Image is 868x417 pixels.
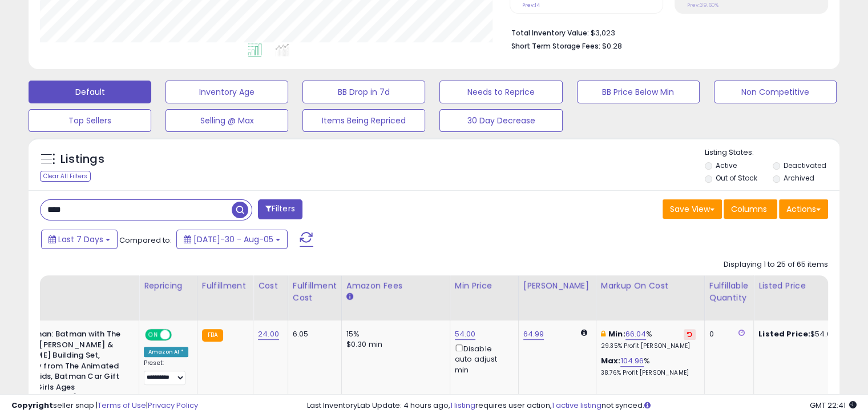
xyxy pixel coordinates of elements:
button: Last 7 Days [41,230,118,249]
button: Save View [663,199,722,219]
p: Listing States: [705,147,839,158]
div: Preset: [144,359,188,385]
div: Disable auto adjust min [455,342,510,375]
button: Top Sellers [29,109,151,132]
button: Items Being Repriced [302,109,425,132]
p: 29.35% Profit [PERSON_NAME] [601,342,696,350]
button: Inventory Age [165,81,288,103]
div: % [601,329,696,350]
span: $0.28 [602,41,622,51]
b: Short Term Storage Fees: [511,41,600,51]
button: Actions [779,199,828,219]
div: Displaying 1 to 25 of 65 items [724,259,828,270]
small: Prev: 14 [522,2,540,9]
label: Out of Stock [716,173,757,183]
button: Non Competitive [714,81,837,103]
strong: Copyright [11,400,53,411]
div: Fulfillment [202,280,248,292]
button: Columns [724,199,777,219]
div: Last InventoryLab Update: 4 hours ago, requires user action, not synced. [307,400,857,411]
label: Deactivated [783,161,826,170]
button: Default [29,81,151,103]
span: 2025-08-13 22:41 GMT [810,400,857,411]
button: Filters [258,199,302,219]
b: Max: [601,355,621,366]
a: 66.04 [625,328,647,340]
div: Min Price [455,280,514,292]
button: 30 Day Decrease [439,109,562,132]
span: Last 7 Days [58,234,103,245]
button: BB Drop in 7d [302,81,425,103]
small: Prev: 39.60% [687,2,718,9]
div: Amazon Fees [346,280,445,292]
span: Columns [731,203,767,215]
small: FBA [202,329,223,342]
button: [DATE]-30 - Aug-05 [176,230,288,249]
div: % [601,356,696,377]
a: Terms of Use [98,400,146,411]
li: $3,023 [511,25,819,39]
h5: Listings [60,151,104,167]
div: Fulfillable Quantity [709,280,749,304]
p: 38.76% Profit [PERSON_NAME] [601,369,696,377]
div: 0 [709,329,745,339]
label: Active [716,161,737,170]
div: Cost [258,280,283,292]
a: 24.00 [258,328,279,340]
span: ON [146,330,160,340]
div: Amazon AI * [144,347,188,357]
button: Selling @ Max [165,109,288,132]
span: OFF [170,330,188,340]
div: seller snap | | [11,400,198,411]
div: 6.05 [293,329,333,339]
div: $0.30 min [346,339,441,350]
div: [PERSON_NAME] [523,280,591,292]
div: Fulfillment Cost [293,280,337,304]
span: Compared to: [119,235,172,246]
a: 104.96 [620,355,644,367]
a: 1 active listing [552,400,601,411]
b: Listed Price: [758,328,810,339]
span: [DATE]-30 - Aug-05 [193,234,273,245]
div: 15% [346,329,441,339]
div: Listed Price [758,280,857,292]
a: 54.00 [455,328,476,340]
a: Privacy Policy [148,400,198,411]
a: 64.99 [523,328,544,340]
div: $54.00 [758,329,853,339]
button: BB Price Below Min [577,81,700,103]
th: The percentage added to the cost of goods (COGS) that forms the calculator for Min & Max prices. [596,275,704,320]
label: Archived [783,173,814,183]
div: Clear All Filters [40,171,91,182]
b: Min: [608,328,625,339]
div: Repricing [144,280,192,292]
b: Total Inventory Value: [511,28,589,38]
div: Markup on Cost [601,280,700,292]
button: Needs to Reprice [439,81,562,103]
small: Amazon Fees. [346,292,353,302]
a: 1 listing [450,400,475,411]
